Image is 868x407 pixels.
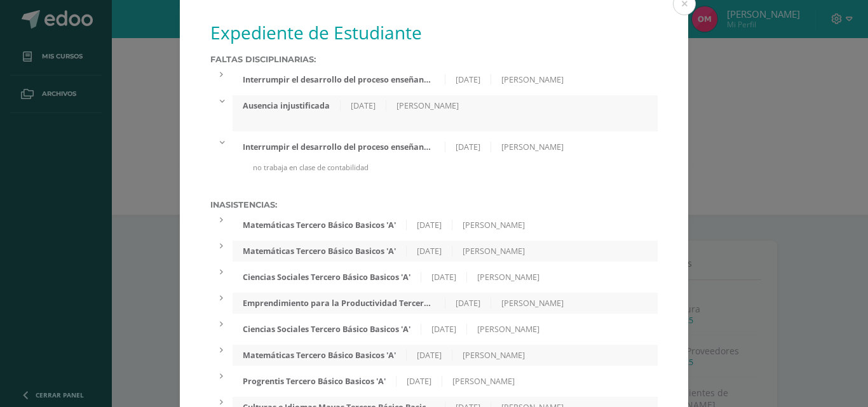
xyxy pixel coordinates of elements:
[210,20,658,44] h1: Expediente de Estudiante
[442,376,525,387] div: [PERSON_NAME]
[386,100,469,111] div: [PERSON_NAME]
[233,100,341,111] div: Ausencia injustificada
[491,142,574,152] div: [PERSON_NAME]
[210,55,658,64] label: Faltas Disciplinarias:
[467,324,550,335] div: [PERSON_NAME]
[233,376,397,387] div: Progrentis Tercero Básico Basicos 'A'
[407,246,452,257] div: [DATE]
[445,74,491,85] div: [DATE]
[445,142,491,152] div: [DATE]
[233,298,445,309] div: Emprendimiento para la Productividad Tercero Básico Basicos 'A'
[452,220,535,230] div: [PERSON_NAME]
[233,142,445,152] div: Interrumpir el desarrollo del proceso enseñanza-aprendizaje
[233,324,421,335] div: Ciencias Sociales Tercero Básico Basicos 'A'
[233,272,421,283] div: Ciencias Sociales Tercero Básico Basicos 'A'
[421,324,467,335] div: [DATE]
[491,298,574,309] div: [PERSON_NAME]
[233,220,407,230] div: Matemáticas Tercero Básico Basicos 'A'
[452,350,535,361] div: [PERSON_NAME]
[397,376,442,387] div: [DATE]
[467,272,550,283] div: [PERSON_NAME]
[341,100,386,111] div: [DATE]
[233,246,407,257] div: Matemáticas Tercero Básico Basicos 'A'
[491,74,574,85] div: [PERSON_NAME]
[210,200,658,210] label: Inasistencias:
[233,163,658,183] div: no trabaja en clase de contabilidad
[421,272,467,283] div: [DATE]
[445,298,491,309] div: [DATE]
[407,220,452,230] div: [DATE]
[407,350,452,361] div: [DATE]
[233,350,407,361] div: Matemáticas Tercero Básico Basicos 'A'
[233,74,445,85] div: Interrumpir el desarrollo del proceso enseñanza-aprendizaje
[452,246,535,257] div: [PERSON_NAME]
